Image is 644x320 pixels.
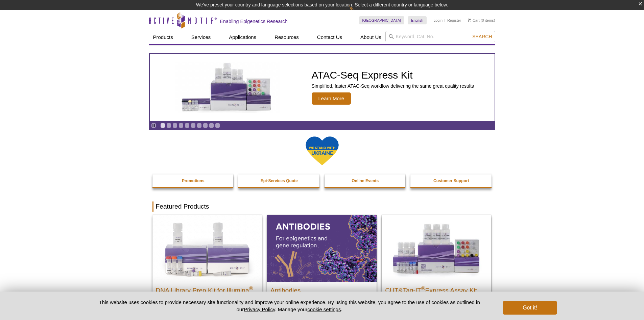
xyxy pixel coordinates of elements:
a: CUT&Tag-IT® Express Assay Kit CUT&Tag-IT®Express Assay Kit Less variable and higher-throughput ge... [382,215,491,318]
p: Simplified, faster ATAC-Seq workflow delivering the same great quality results [312,83,474,89]
img: Your Cart [468,18,471,22]
article: ATAC-Seq Express Kit [150,54,495,121]
strong: Online Events [352,178,379,183]
a: Go to slide 4 [178,123,184,128]
a: Go to slide 2 [166,123,171,128]
a: Applications [225,31,260,44]
a: [GEOGRAPHIC_DATA] [359,16,405,24]
a: Go to slide 10 [215,123,220,128]
a: Products [149,31,177,44]
a: Customer Support [410,174,492,187]
h2: Antibodies [270,284,373,294]
img: All Antibodies [267,215,377,281]
input: Keyword, Cat. No. [385,31,495,42]
img: ATAC-Seq Express Kit [171,62,283,113]
h2: CUT&Tag-IT Express Assay Kit [385,284,488,294]
a: Register [447,18,461,23]
span: Learn More [312,92,351,105]
sup: ® [249,285,253,291]
a: Go to slide 3 [172,123,177,128]
img: We Stand With Ukraine [305,136,339,166]
a: Services [187,31,215,44]
a: ATAC-Seq Express Kit ATAC-Seq Express Kit Simplified, faster ATAC-Seq workflow delivering the sam... [150,54,495,121]
h2: ATAC-Seq Express Kit [312,70,474,80]
strong: Epi-Services Quote [261,178,298,183]
a: Promotions [152,174,234,187]
h2: DNA Library Prep Kit for Illumina [156,284,259,294]
strong: Customer Support [433,178,469,183]
img: Change Here [349,5,367,21]
a: Go to slide 9 [209,123,214,128]
li: | [445,16,446,24]
a: Cart [468,18,480,23]
h2: Enabling Epigenetics Research [220,18,288,24]
a: Contact Us [313,31,346,44]
a: Toggle autoplay [151,123,156,128]
button: Search [470,34,494,40]
span: Search [472,34,492,39]
a: Login [433,18,443,23]
a: Go to slide 5 [185,123,190,128]
a: Epi-Services Quote [238,174,320,187]
li: (0 items) [468,16,495,24]
a: About Us [356,31,385,44]
sup: ® [421,285,425,291]
strong: Promotions [182,178,205,183]
a: Go to slide 1 [160,123,165,128]
button: cookie settings [307,306,341,312]
a: Resources [270,31,303,44]
a: Privacy Policy [244,306,275,312]
a: Online Events [325,174,406,187]
img: CUT&Tag-IT® Express Assay Kit [382,215,491,281]
a: Go to slide 8 [203,123,208,128]
a: English [408,16,427,24]
a: All Antibodies Antibodies Application-tested antibodies for ChIP, CUT&Tag, and CUT&RUN. [267,215,377,318]
a: Go to slide 7 [197,123,202,128]
button: Got it! [503,301,557,315]
h2: Featured Products [152,201,492,212]
a: Go to slide 6 [191,123,196,128]
p: This website uses cookies to provide necessary site functionality and improve your online experie... [87,299,492,313]
img: DNA Library Prep Kit for Illumina [152,215,262,281]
